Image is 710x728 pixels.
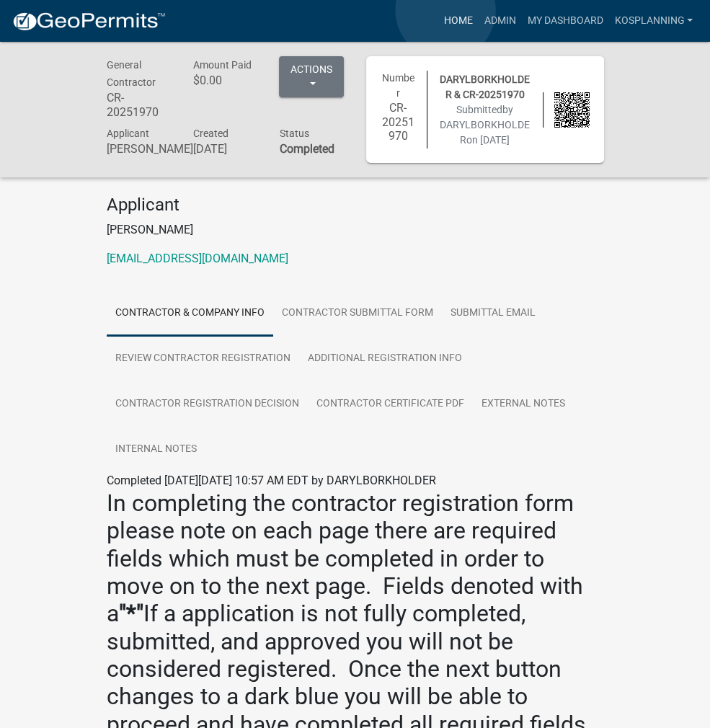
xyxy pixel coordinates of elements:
a: Additional Registration Info [299,336,471,382]
img: QR code [554,92,590,128]
a: External Notes [473,381,574,427]
span: Applicant [107,128,149,139]
span: by DARYLBORKHOLDER [440,104,530,146]
h6: [DATE] [192,142,257,156]
a: Admin [478,7,521,35]
a: Contractor Submittal Form [273,290,442,337]
h6: [PERSON_NAME] [107,142,172,156]
span: Completed [DATE][DATE] 10:57 AM EDT by DARYLBORKHOLDER [107,474,436,487]
a: Internal Notes [107,427,205,473]
span: Status [279,128,309,139]
a: Review Contractor Registration [107,336,299,382]
p: [PERSON_NAME] [107,221,604,239]
a: Contractor Certificate PDF [308,381,473,427]
h6: CR-20251970 [381,101,416,143]
h4: Applicant [107,195,604,216]
h6: $0.00 [192,74,257,87]
a: Home [438,7,478,35]
a: Submittal Email [442,290,544,337]
h6: CR-20251970 [107,91,172,118]
span: General Contractor [107,59,156,88]
a: My Dashboard [521,7,608,35]
button: Actions [279,56,344,97]
span: Number [382,72,414,99]
a: kosplanning [608,7,698,35]
span: Submitted on [DATE] [440,104,530,146]
span: DARYLBORKHOLDER & CR-20251970 [440,74,530,100]
strong: Completed [279,142,334,156]
span: Amount Paid [192,59,251,71]
a: [EMAIL_ADDRESS][DOMAIN_NAME] [107,252,288,265]
span: Created [192,128,228,139]
a: Contractor & Company Info [107,290,273,337]
a: Contractor Registration Decision [107,381,308,427]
